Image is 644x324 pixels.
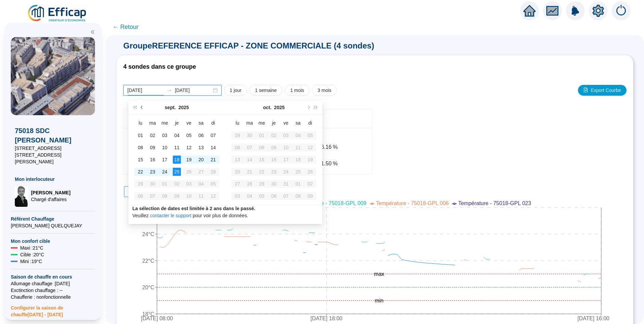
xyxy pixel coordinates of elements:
[270,180,278,188] div: 30
[173,168,181,176] div: 25
[15,152,91,165] span: [STREET_ADDRESS][PERSON_NAME]
[195,166,207,178] td: 2025-09-27
[11,287,95,294] span: Exctinction chauffage : --
[149,131,157,139] div: 02
[209,156,217,164] div: 21
[246,168,254,176] div: 21
[244,166,256,178] td: 2025-10-21
[292,117,304,129] th: sa
[136,143,144,152] div: 08
[171,117,183,129] th: je
[161,192,169,200] div: 08
[207,178,219,190] td: 2025-10-05
[256,178,268,190] td: 2025-10-29
[147,117,159,129] th: ma
[270,192,278,200] div: 06
[179,101,189,114] button: Choisissez une année
[134,190,147,202] td: 2025-10-06
[612,1,631,20] img: alerts
[207,141,219,154] td: 2025-09-14
[294,131,302,139] div: 04
[147,166,159,178] td: 2025-09-23
[282,156,290,164] div: 17
[292,154,304,166] td: 2025-10-18
[173,180,181,188] div: 02
[141,316,173,321] tspan: [DATE] 08:00
[207,117,219,129] th: di
[142,285,154,290] tspan: 20°C
[268,154,280,166] td: 2025-10-16
[256,117,268,129] th: me
[183,178,195,190] td: 2025-10-03
[268,117,280,129] th: je
[134,141,147,154] td: 2025-09-08
[90,30,95,34] span: double-left
[159,154,171,166] td: 2025-09-17
[306,131,314,139] div: 05
[161,180,169,188] div: 01
[294,156,302,164] div: 18
[136,168,144,176] div: 22
[566,1,585,20] img: alerts
[274,101,285,114] button: Choisissez une année
[292,141,304,154] td: 2025-10-11
[197,131,205,139] div: 06
[246,192,254,200] div: 04
[183,129,195,141] td: 2025-09-05
[183,141,195,154] td: 2025-09-12
[209,143,217,152] div: 14
[173,192,181,200] div: 09
[171,129,183,141] td: 2025-09-04
[255,87,277,94] span: 1 semaine
[159,190,171,202] td: 2025-10-08
[20,245,43,251] span: Maxi : 21 °C
[11,222,95,229] span: [PERSON_NAME] QUELQUEJAY
[185,156,193,164] div: 19
[173,131,181,139] div: 04
[195,117,207,129] th: sa
[183,117,195,129] th: ve
[292,178,304,190] td: 2025-11-01
[285,85,310,96] button: 1 mois
[282,168,290,176] div: 24
[149,168,157,176] div: 23
[270,156,278,164] div: 16
[132,205,318,219] div: Veuillez pour voir plus de données.
[149,192,157,200] div: 07
[280,166,292,178] td: 2025-10-24
[280,117,292,129] th: ve
[161,131,169,139] div: 03
[258,192,266,200] div: 05
[207,154,219,166] td: 2025-09-21
[15,185,28,207] img: Chargé d'affaires
[224,85,247,96] button: 1 jour
[304,190,316,202] td: 2025-11-09
[136,156,144,164] div: 15
[270,168,278,176] div: 23
[258,180,266,188] div: 29
[171,141,183,154] td: 2025-09-11
[20,258,42,265] span: Mini : 19 °C
[294,168,302,176] div: 25
[311,316,343,321] tspan: [DATE] 18:00
[324,161,331,166] span: .50
[256,129,268,141] td: 2025-10-01
[292,129,304,141] td: 2025-10-04
[258,168,266,176] div: 22
[195,190,207,202] td: 2025-10-11
[282,131,290,139] div: 03
[171,166,183,178] td: 2025-09-25
[292,190,304,202] td: 2025-11-08
[142,231,154,237] tspan: 24°C
[207,190,219,202] td: 2025-10-12
[231,166,244,178] td: 2025-10-20
[280,129,292,141] td: 2025-10-03
[244,154,256,166] td: 2025-10-14
[280,154,292,166] td: 2025-10-17
[209,131,217,139] div: 07
[161,143,169,152] div: 10
[173,143,181,152] div: 11
[159,178,171,190] td: 2025-10-01
[244,190,256,202] td: 2025-11-04
[306,180,314,188] div: 02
